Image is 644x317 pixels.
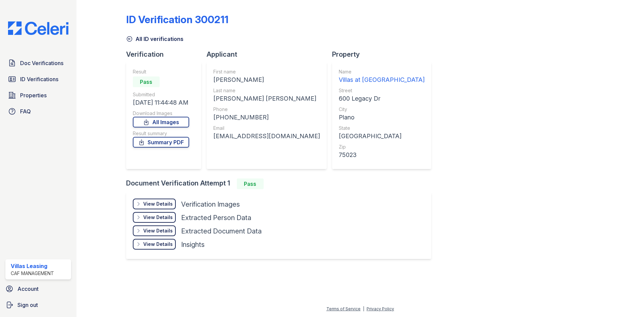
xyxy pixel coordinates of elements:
a: Properties [5,89,71,102]
a: FAQ [5,105,71,118]
span: FAQ [20,107,31,115]
a: All Images [133,117,189,127]
div: 75023 [339,150,425,160]
span: ID Verifications [20,75,58,83]
a: Privacy Policy [367,306,394,311]
div: View Details [143,214,173,221]
div: [PERSON_NAME] [213,75,320,85]
div: Pass [237,178,264,189]
a: ID Verifications [5,72,71,86]
div: Phone [213,106,320,113]
img: CE_Logo_Blue-a8612792a0a2168367f1c8372b55b34899dd931a85d93a1a3d3e32e68fde9ad4.png [3,21,74,35]
div: [DATE] 11:44:48 AM [133,98,189,107]
div: Result summary [133,130,189,137]
div: Extracted Document Data [181,226,262,236]
a: Account [3,282,74,296]
div: [PERSON_NAME] [PERSON_NAME] [213,94,320,103]
div: View Details [143,241,173,248]
div: Last name [213,87,320,94]
div: Insights [181,240,205,249]
a: Sign out [3,298,74,312]
div: Email [213,125,320,131]
div: Pass [133,76,160,87]
div: Verification [126,50,207,59]
div: Extracted Person Data [181,213,251,222]
span: Properties [20,91,47,99]
div: CAF Management [11,270,54,277]
div: Result [133,68,189,75]
div: Street [339,87,425,94]
div: Verification Images [181,200,240,209]
a: Doc Verifications [5,56,71,70]
div: State [339,125,425,131]
div: Download Images [133,110,189,117]
div: Submitted [133,91,189,98]
div: City [339,106,425,113]
div: First name [213,68,320,75]
div: | [363,306,364,311]
a: All ID verifications [126,35,183,43]
div: Document Verification Attempt 1 [126,178,437,189]
div: View Details [143,201,173,207]
a: Summary PDF [133,137,189,148]
div: Villas at [GEOGRAPHIC_DATA] [339,75,425,85]
div: Applicant [207,50,332,59]
div: [PHONE_NUMBER] [213,113,320,122]
div: View Details [143,227,173,234]
div: Property [332,50,437,59]
div: Zip [339,144,425,150]
a: Terms of Service [326,306,361,311]
div: Name [339,68,425,75]
a: Name Villas at [GEOGRAPHIC_DATA] [339,68,425,85]
span: Doc Verifications [20,59,63,67]
div: [EMAIL_ADDRESS][DOMAIN_NAME] [213,131,320,141]
div: Villas Leasing [11,262,54,270]
span: Account [17,285,39,293]
div: 600 Legacy Dr [339,94,425,103]
div: [GEOGRAPHIC_DATA] [339,131,425,141]
div: Plano [339,113,425,122]
span: Sign out [17,301,38,309]
div: ID Verification 300211 [126,13,228,25]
